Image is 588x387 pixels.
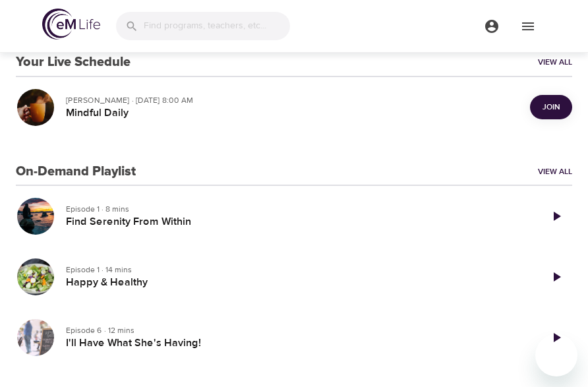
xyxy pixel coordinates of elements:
a: Play Episode [541,261,572,293]
button: Find Serenity From Within [16,196,55,236]
p: Episode 1 · 14 mins [66,264,530,276]
a: View All [538,57,572,68]
p: [PERSON_NAME] · [DATE] 8:00 AM [66,94,519,106]
h3: On-Demand Playlist [16,164,136,179]
a: Play Episode [541,200,572,232]
iframe: Button to launch messaging window [535,334,577,376]
input: Find programs, teachers, etc... [144,12,290,40]
h5: Mindful Daily [66,106,519,120]
p: Episode 6 · 12 mins [66,324,530,336]
h3: Your Live Schedule [16,55,131,70]
a: View All [538,166,572,177]
span: Join [543,100,560,114]
p: Episode 1 · 8 mins [66,203,530,215]
button: Happy & Healthy [16,257,55,297]
a: Play Episode [541,322,572,353]
button: Join [530,95,572,119]
img: logo [42,9,100,40]
button: menu [510,8,546,44]
button: menu [473,8,510,44]
h5: Find Serenity From Within [66,215,530,229]
h5: Happy & Healthy [66,276,530,289]
button: I'll Have What She's Having! [16,318,55,357]
h5: I'll Have What She's Having! [66,336,530,350]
